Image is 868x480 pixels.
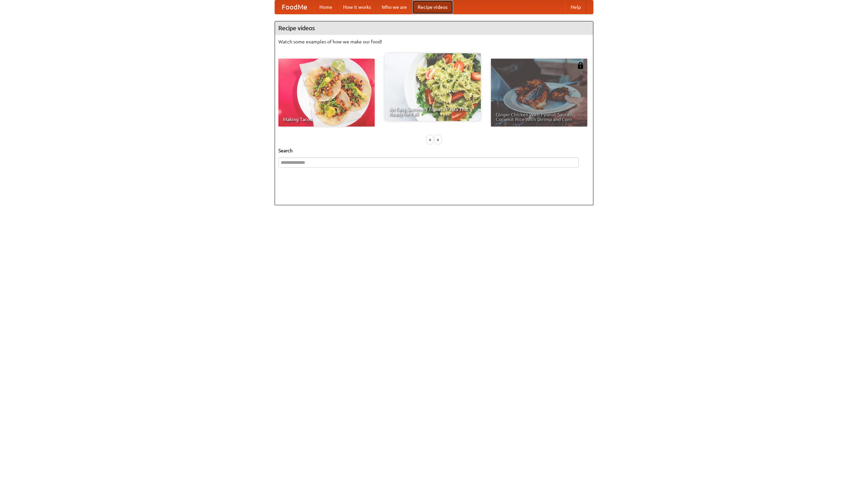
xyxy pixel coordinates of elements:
a: Who we are [376,0,412,14]
a: FoodMe [275,0,314,14]
img: 483408.png [577,62,584,69]
p: Watch some examples of how we make our food! [278,38,590,45]
span: Making Tacos [283,117,370,122]
a: Making Tacos [278,59,375,127]
div: « [427,135,433,144]
a: Help [565,0,586,14]
a: An Easy, Summery Tomato Pasta That's Ready for Fall [384,53,481,121]
a: Recipe videos [412,0,453,14]
a: How it works [338,0,376,14]
h5: Search [278,147,590,154]
h4: Recipe videos [275,21,593,35]
a: Home [314,0,338,14]
div: » [435,135,441,144]
span: An Easy, Summery Tomato Pasta That's Ready for Fall [389,107,476,116]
